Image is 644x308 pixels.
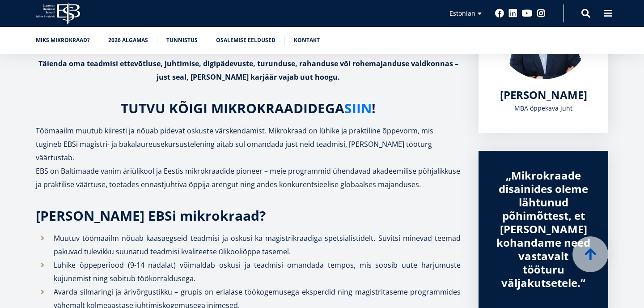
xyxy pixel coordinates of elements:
[344,102,372,115] a: SIIN
[36,124,461,191] p: Töömaailm muutub kiiresti ja nõuab pidevat oskuste värskendamist. Mikrokraad on lühike ja praktil...
[54,231,461,258] p: Muutuv töömaailm nõuab kaasaegseid teadmisi ja oskusi ka magistrikraadiga spetsialistidelt. Süvit...
[294,36,320,45] a: Kontakt
[121,99,376,117] strong: TUTVU KÕIGI MIKROKRAADIDEGA !
[500,88,587,102] a: [PERSON_NAME]
[496,169,590,290] div: „Mikrokraade disainides oleme lähtunud põhimõttest, et [PERSON_NAME] kohandame need vastavalt töö...
[108,36,148,45] a: 2026 algamas
[36,206,266,225] strong: [PERSON_NAME] EBSi mikrokraad?
[495,9,504,18] a: Facebook
[500,87,587,102] span: [PERSON_NAME]
[36,258,461,285] li: Lühike õppeperiood (9-14 nädalat) võimaldab oskusi ja teadmisi omandada tempos, mis soosib uute h...
[496,102,590,115] div: MBA õppekava juht
[508,9,517,18] a: Linkedin
[38,59,458,82] strong: Täienda oma teadmisi ettevõtluse, juhtimise, digipädevuste, turunduse, rahanduse või rohemajandus...
[36,36,90,45] a: Miks mikrokraad?
[537,9,546,18] a: Instagram
[166,36,198,45] a: Tunnistus
[216,36,275,45] a: Osalemise eeldused
[522,9,532,18] a: Youtube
